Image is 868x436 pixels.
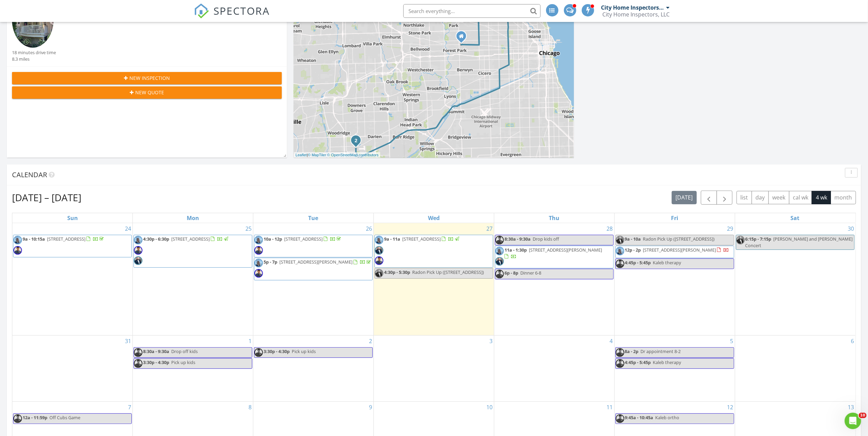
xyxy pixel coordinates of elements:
td: Go to August 29, 2025 [614,223,735,336]
span: Off Cubs Game [49,414,80,421]
img: 20220404_11.06.32.jpg [134,236,142,244]
a: 9a - 11a [STREET_ADDRESS] [384,236,460,242]
div: | [294,152,380,158]
button: New Inspection [12,72,282,84]
span: Kaleb ortho [656,414,680,421]
span: [STREET_ADDRESS] [284,236,323,242]
span: 8:30a - 9:30a [143,348,169,354]
td: Go to September 5, 2025 [614,336,735,402]
span: 9:45a - 10:45a [625,414,653,421]
a: 4:30p - 6:30p [STREET_ADDRESS] [134,235,252,268]
i: 2 [355,138,357,143]
td: Go to August 24, 2025 [12,223,133,336]
a: Wednesday [427,213,441,223]
div: 8.3 miles [12,56,56,62]
a: 12p - 2p [STREET_ADDRESS][PERSON_NAME] [625,247,729,253]
a: Go to August 25, 2025 [244,223,253,234]
span: 6:15p - 7:15p [745,236,772,242]
td: Go to September 4, 2025 [494,336,614,402]
button: New Quote [12,86,282,99]
a: 4:30p - 6:30p [STREET_ADDRESS] [143,236,229,242]
a: Go to August 28, 2025 [605,223,614,234]
span: Drop off kids [171,348,198,354]
img: screenshot_20220414173626_facebook.jpg [134,256,142,265]
iframe: Intercom live chat [845,413,861,429]
img: 20220404_11.06.32.jpg [616,247,624,255]
span: SPECTORA [214,3,270,18]
img: screenshot_20220414173626_facebook.jpg [616,236,624,244]
span: 8a - 2p [625,348,639,354]
img: 219225159_1689895537887767_8619144168688409514_n.jpg [13,414,22,423]
td: Go to September 2, 2025 [253,336,374,402]
button: month [831,191,856,204]
span: Drop kids off [533,236,559,242]
img: screenshot_20220414173626_facebook.jpg [375,269,383,278]
a: Go to September 2, 2025 [368,336,373,347]
span: New Quote [135,89,164,96]
a: Go to August 29, 2025 [726,223,735,234]
a: Go to September 4, 2025 [609,336,614,347]
span: 5p - 7p [264,259,277,265]
span: Calendar [12,170,47,179]
img: 20220404_11.06.32.jpg [254,259,263,267]
span: 11a - 1:30p [505,247,527,253]
button: cal wk [789,191,812,204]
img: 219225159_1689895537887767_8619144168688409514_n.jpg [495,236,504,244]
span: 4:45p - 5:45p [625,259,651,266]
span: [STREET_ADDRESS][PERSON_NAME] [643,247,716,253]
img: 219225159_1689895537887767_8619144168688409514_n.jpg [495,270,504,278]
a: 9a - 11a [STREET_ADDRESS] [374,235,493,268]
a: Saturday [789,213,801,223]
span: [STREET_ADDRESS] [47,236,85,242]
span: 10a - 12p [264,236,282,242]
td: Go to August 28, 2025 [494,223,614,336]
img: 219225159_1689895537887767_8619144168688409514_n.jpg [616,348,624,357]
td: Go to August 26, 2025 [253,223,374,336]
input: Search everything... [403,4,541,18]
span: Kaleb therapy [653,259,681,266]
a: Go to August 30, 2025 [846,223,855,234]
a: Go to September 5, 2025 [729,336,735,347]
span: [STREET_ADDRESS][PERSON_NAME] [529,247,602,253]
span: 3:30p - 4:30p [264,348,290,354]
a: 12p - 2p [STREET_ADDRESS][PERSON_NAME] [615,246,734,258]
img: screenshot_20220414173626_facebook.jpg [495,257,504,266]
a: 11a - 1:30p [STREET_ADDRESS][PERSON_NAME] [495,246,614,268]
a: Go to September 9, 2025 [368,402,373,413]
h2: [DATE] – [DATE] [12,191,81,204]
button: list [737,191,752,204]
td: Go to August 27, 2025 [374,223,494,336]
a: Monday [185,213,200,223]
img: 219225159_1689895537887767_8619144168688409514_n.jpg [13,246,22,255]
td: Go to August 30, 2025 [735,223,855,336]
img: 219225159_1689895537887767_8619144168688409514_n.jpg [134,246,142,255]
img: 219225159_1689895537887767_8619144168688409514_n.jpg [616,359,624,368]
span: Radon Pick Up ([STREET_ADDRESS]) [412,269,484,275]
a: 10a - 12p [STREET_ADDRESS] [254,235,373,257]
img: The Best Home Inspection Software - Spectora [194,3,209,19]
a: 5p - 7p [STREET_ADDRESS][PERSON_NAME] [264,259,372,265]
a: 5p - 7p [STREET_ADDRESS][PERSON_NAME] [254,258,373,280]
td: Go to September 3, 2025 [374,336,494,402]
a: © MapTiler [308,153,326,157]
span: Dinner 6-8 [520,270,541,276]
img: 20220404_11.06.32.jpg [375,236,383,244]
a: 11a - 1:30p [STREET_ADDRESS][PERSON_NAME] [505,247,602,259]
a: Sunday [66,213,79,223]
img: 219225159_1689895537887767_8619144168688409514_n.jpg [254,246,263,255]
img: screenshot_20220414173626_facebook.jpg [375,246,383,255]
div: City Home Inspectors by [PERSON_NAME] [601,4,665,11]
td: Go to August 25, 2025 [133,223,253,336]
a: Go to August 24, 2025 [124,223,132,234]
span: Radon Pick Up ([STREET_ADDRESS]) [643,236,715,242]
span: 6p - 8p [505,270,518,276]
button: [DATE] [672,191,697,204]
a: 9a - 10:15a [STREET_ADDRESS] [23,236,105,242]
span: Dr appointment 8-2 [641,348,681,354]
span: 12p - 2p [625,247,641,253]
a: Go to September 6, 2025 [849,336,855,347]
span: 9a - 10:15a [23,236,45,242]
span: 12a - 11:59p [23,414,47,421]
a: Go to August 26, 2025 [364,223,373,234]
img: 219225159_1689895537887767_8619144168688409514_n.jpg [616,259,624,268]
